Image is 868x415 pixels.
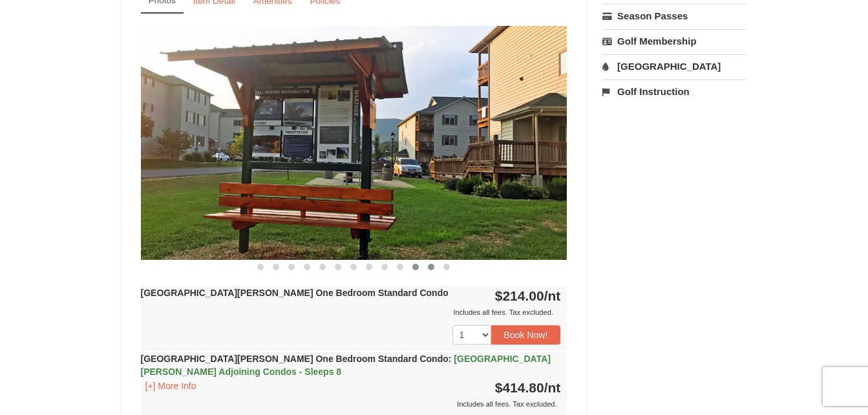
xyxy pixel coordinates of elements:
a: Golf Membership [602,29,746,53]
span: $414.80 [495,380,544,395]
strong: $214.00 [495,288,561,303]
span: /nt [544,380,561,395]
strong: [GEOGRAPHIC_DATA][PERSON_NAME] One Bedroom Standard Condo [141,288,449,298]
span: /nt [544,288,561,303]
strong: [GEOGRAPHIC_DATA][PERSON_NAME] One Bedroom Standard Condo [141,354,551,377]
img: 18876286-199-98722944.jpg [141,26,567,259]
a: Season Passes [602,4,746,28]
a: [GEOGRAPHIC_DATA] [602,54,746,78]
span: : [449,354,452,364]
button: [+] More Info [141,379,201,393]
div: Includes all fees. Tax excluded. [141,398,561,410]
div: Includes all fees. Tax excluded. [141,306,561,319]
a: Golf Instruction [602,80,746,103]
button: Book Now! [491,325,561,345]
